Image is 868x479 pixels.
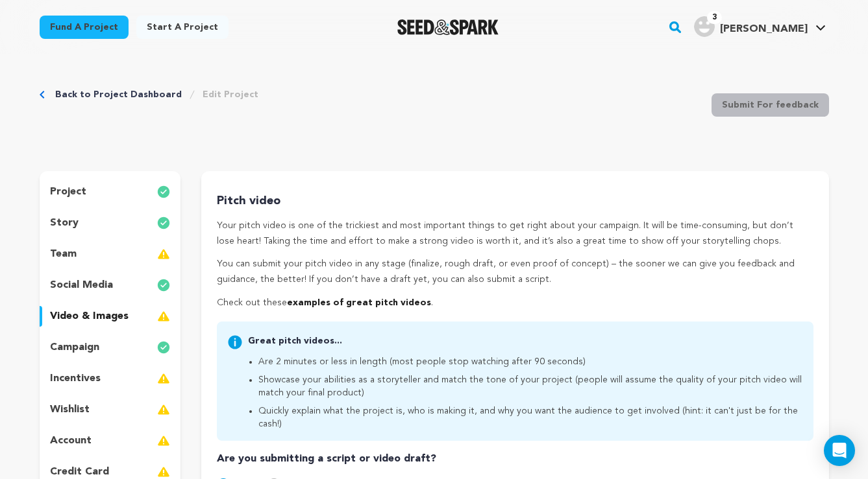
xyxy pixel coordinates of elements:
[203,88,258,101] a: Edit Project
[40,244,181,264] button: team
[40,213,181,233] button: story
[157,215,170,231] img: check-circle-full.svg
[50,246,77,262] p: team
[50,371,101,386] p: incentives
[258,404,802,430] li: Quickly explain what the project is, who is making it, and why you want the audience to get invol...
[217,296,813,311] p: Check out these .
[157,246,170,262] img: warning-full.svg
[40,337,181,358] button: campaign
[50,402,90,417] p: wishlist
[55,88,182,101] a: Back to Project Dashboard
[157,340,170,355] img: check-circle-full.svg
[50,277,113,293] p: social media
[40,368,181,389] button: incentives
[824,435,855,466] div: Open Intercom Messenger
[248,334,802,347] p: Great pitch videos...
[287,298,431,307] a: examples of great pitch videos
[50,184,86,200] p: project
[157,402,170,417] img: warning-full.svg
[258,373,802,399] li: Showcase your abilities as a storyteller and match the tone of your project (people will assume t...
[157,371,170,386] img: warning-full.svg
[157,433,170,449] img: warning-full.svg
[157,277,170,293] img: check-circle-full.svg
[712,93,829,117] button: Submit For feedback
[157,309,170,324] img: warning-full.svg
[258,355,802,368] li: Are 2 minutes or less in length (most people stop watching after 90 seconds)
[157,184,170,200] img: check-circle-full.svg
[707,11,722,24] span: 3
[720,24,808,34] span: [PERSON_NAME]
[50,215,79,231] p: story
[40,399,181,420] button: wishlist
[40,275,181,296] button: social media
[397,19,499,35] img: Seed&Spark Logo Dark Mode
[217,192,813,211] p: Pitch video
[217,218,813,250] p: Your pitch video is one of the trickiest and most important things to get right about your campai...
[40,16,129,39] a: Fund a project
[50,309,129,324] p: video & images
[50,433,92,449] p: account
[50,340,99,355] p: campaign
[136,16,229,39] a: Start a project
[40,430,181,451] button: account
[691,14,828,41] span: Tara S.'s Profile
[40,88,258,101] div: Breadcrumb
[694,16,715,37] img: user.png
[397,19,499,35] a: Seed&Spark Homepage
[217,257,813,288] p: You can submit your pitch video in any stage (finalize, rough draft, or even proof of concept) – ...
[694,16,808,37] div: Tara S.'s Profile
[217,451,813,467] p: Are you submitting a script or video draft?
[40,181,181,202] button: project
[40,306,181,327] button: video & images
[691,14,828,37] a: Tara S.'s Profile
